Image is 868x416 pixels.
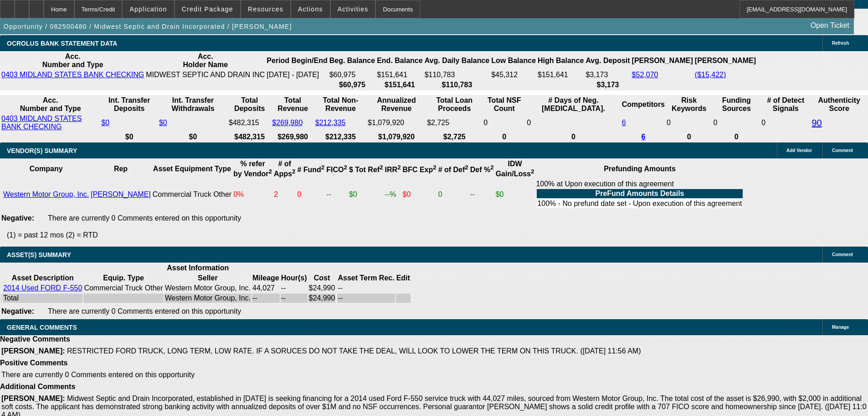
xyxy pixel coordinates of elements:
[7,40,117,47] span: OCROLUS BANK STATEMENT DATA
[326,179,348,210] td: --
[91,190,151,198] a: [PERSON_NAME]
[152,179,232,210] td: Commercial Truck Other
[376,80,423,90] th: $151,641
[252,274,279,282] b: Mileage
[495,179,535,210] td: $0
[537,70,584,79] td: $151,641
[164,284,251,293] td: Western Motor Group, Inc.
[490,164,493,171] sup: 2
[273,179,296,210] td: 2
[248,5,283,13] span: Resources
[101,96,158,113] th: Int. Transfer Deposits
[483,96,525,113] th: Sum of the Total NSF Count and Total Overdraft Fee Count from Ocrolus
[832,41,849,46] span: Refresh
[337,274,395,283] th: Asset Term Recommendation
[424,52,490,69] th: Avg. Daily Balance
[537,52,584,69] th: High Balance
[1,115,82,131] a: 0403 MIDLAND STATES BANK CHECKING
[470,166,494,174] b: Def %
[761,114,810,132] td: 0
[182,5,233,13] span: Credit Package
[433,164,436,171] sup: 2
[713,132,760,142] th: 0
[1,96,100,113] th: Acc. Number and Type
[314,274,330,282] b: Cost
[424,70,490,79] td: $110,783
[145,70,265,79] td: MIDWEST SEPTIC AND DRAIN INC
[7,147,77,154] span: VENDOR(S) SUMMARY
[297,179,325,210] td: 0
[491,70,536,79] td: $45,312
[403,166,437,174] b: BFC Exp
[807,18,853,33] a: Open Ticket
[175,0,240,18] button: Credit Package
[281,284,308,293] td: --
[198,274,218,282] b: Seller
[83,284,163,293] td: Commercial Truck Other
[832,148,853,153] span: Comment
[397,164,401,171] sup: 2
[329,70,375,79] td: $60,975
[832,252,853,257] span: Comment
[786,148,812,153] span: Add Vendor
[526,114,621,132] td: 0
[4,23,292,30] span: Opportunity / 082500480 / Midwest Septic and Drain Incorporated / [PERSON_NAME]
[761,96,810,113] th: # of Detect Signals
[292,168,295,175] sup: 2
[812,118,822,128] a: 90
[101,132,158,142] th: $0
[114,165,128,173] b: Rep
[424,80,490,90] th: $110,783
[1,52,144,69] th: Acc. Number and Type
[269,168,272,175] sup: 2
[266,70,328,79] td: [DATE] - [DATE]
[695,71,726,79] a: ($15,422)
[315,119,346,126] a: $212,335
[426,132,482,142] th: $2,725
[101,119,109,126] a: $0
[465,164,468,171] sup: 2
[483,132,525,142] th: 0
[233,179,272,210] td: 0%
[666,132,712,142] th: 0
[233,160,272,178] b: % refer by Vendor
[164,294,251,303] td: Western Motor Group, Inc.
[531,168,534,175] sup: 2
[326,166,347,174] b: FICO
[1,347,65,355] b: [PERSON_NAME]:
[3,294,82,302] div: Total
[537,199,742,208] td: 100% - No prefund date set - Upon execution of this agreement
[622,119,626,126] a: 6
[291,0,330,18] button: Actions
[438,179,469,210] td: 0
[252,294,280,303] td: --
[228,132,271,142] th: $482,315
[595,190,684,197] b: PreFund Amounts Details
[632,52,693,69] th: [PERSON_NAME]
[376,52,423,69] th: End. Balance
[385,166,401,174] b: IRR
[123,0,174,18] button: Application
[7,251,71,258] span: ASSET(S) SUMMARY
[470,179,494,210] td: --
[526,96,621,113] th: # Days of Neg. [MEDICAL_DATA].
[159,96,227,113] th: Int. Transfer Withdrawals
[376,70,423,79] td: $151,641
[367,132,426,142] th: $1,079,920
[349,166,383,174] b: $ Tot Ref
[585,52,630,69] th: Avg. Deposit
[349,179,384,210] td: $0
[380,164,383,171] sup: 2
[3,190,89,198] a: Western Motor Group, Inc.
[3,284,82,292] a: 2014 Used FORD F-550
[266,52,328,69] th: Period Begin/End
[368,119,425,127] div: $1,079,920
[337,294,395,303] td: --
[1,214,34,222] b: Negative:
[526,132,621,142] th: 0
[367,96,426,113] th: Annualized Revenue
[1,371,195,379] span: There are currently 0 Comments entered on this opportunity
[641,133,645,141] a: 6
[48,307,241,315] span: There are currently 0 Comments entered on this opportunity
[308,284,336,293] td: $24,990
